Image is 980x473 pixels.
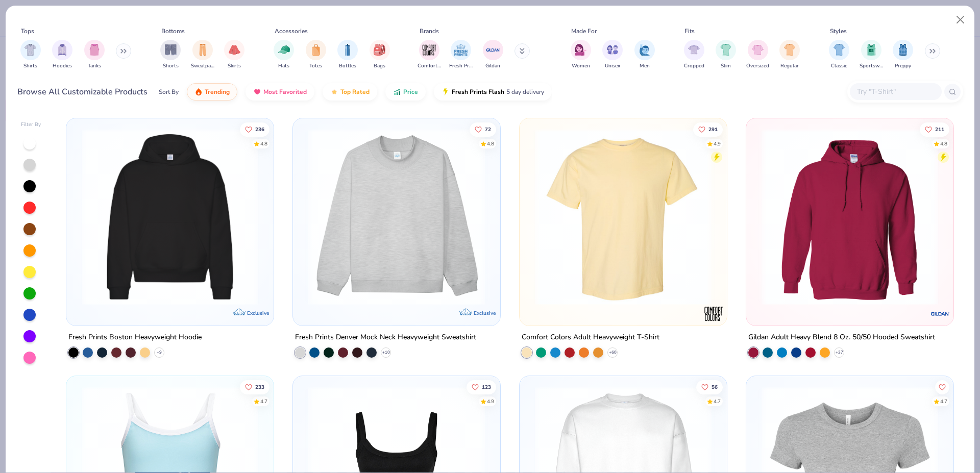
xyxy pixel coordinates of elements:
[310,44,322,56] img: Totes Image
[467,380,496,394] button: Like
[720,44,731,56] img: Slim Image
[920,122,949,136] button: Like
[246,83,314,101] button: Most Favorited
[370,40,390,70] button: filter button
[53,62,72,70] span: Hoodies
[68,331,202,344] div: Fresh Prints Boston Heavyweight Hoodie
[575,44,586,56] img: Women Image
[205,88,230,96] span: Trending
[684,40,704,70] div: filter for Cropped
[161,27,185,36] div: Bottoms
[608,350,616,356] span: + 60
[940,140,947,147] div: 4.8
[323,83,377,101] button: Top Rated
[684,62,704,70] span: Cropped
[571,27,597,36] div: Made For
[89,44,100,56] img: Tanks Image
[779,40,800,70] div: filter for Regular
[247,310,269,316] span: Exclusive
[449,62,473,70] span: Fresh Prints
[714,397,721,405] div: 4.7
[77,129,263,305] img: 91acfc32-fd48-4d6b-bdad-a4c1a30ac3fc
[602,40,623,70] div: filter for Unisex
[342,44,353,56] img: Bottles Image
[24,44,36,56] img: Shirts Image
[191,40,214,70] div: filter for Sweatpants
[295,331,476,344] div: Fresh Prints Denver Mock Neck Heavyweight Sweatshirt
[160,40,181,70] div: filter for Shorts
[522,331,659,344] div: Comfort Colors Adult Heavyweight T-Shirt
[228,62,241,70] span: Skirts
[893,40,913,70] button: filter button
[337,40,358,70] button: filter button
[716,40,736,70] button: filter button
[340,88,370,96] span: Top Rated
[57,44,68,56] img: Hoodies Image
[21,121,41,129] div: Filter By
[746,62,769,70] span: Oversized
[20,40,41,70] button: filter button
[748,331,935,344] div: Gildan Adult Heavy Blend 8 Oz. 50/50 Hooded Sweatshirt
[485,62,500,70] span: Gildan
[571,40,591,70] button: filter button
[746,40,769,70] div: filter for Oversized
[634,40,655,70] button: filter button
[84,40,105,70] button: filter button
[779,40,800,70] button: filter button
[684,27,695,36] div: Fits
[418,62,441,70] span: Comfort Colors
[163,62,179,70] span: Shorts
[403,88,418,96] span: Price
[224,40,244,70] div: filter for Skirts
[263,88,307,96] span: Most Favorited
[708,127,718,132] span: 291
[482,384,491,389] span: 123
[483,40,503,70] div: filter for Gildan
[194,88,203,96] img: trending.gif
[339,62,356,70] span: Bottles
[160,40,181,70] button: filter button
[374,44,385,56] img: Bags Image
[639,44,650,56] img: Men Image
[860,62,883,70] span: Sportswear
[278,44,290,56] img: Hats Image
[418,40,441,70] button: filter button
[746,40,769,70] button: filter button
[483,40,503,70] button: filter button
[951,10,970,30] button: Close
[572,62,590,70] span: Women
[256,384,265,389] span: 233
[935,127,944,132] span: 211
[605,62,620,70] span: Unisex
[21,27,34,36] div: Tops
[382,350,390,356] span: + 10
[487,397,494,405] div: 4.9
[306,40,326,70] div: filter for Totes
[385,83,426,101] button: Price
[434,83,552,101] button: Fresh Prints Flash5 day delivery
[721,62,731,70] span: Slim
[197,44,208,56] img: Sweatpants Image
[278,62,289,70] span: Hats
[165,44,177,56] img: Shorts Image
[856,86,935,97] input: Try "T-Shirt"
[712,384,718,389] span: 56
[780,62,799,70] span: Regular
[261,397,268,405] div: 4.7
[17,86,148,98] div: Browse All Customizable Products
[860,40,883,70] div: filter for Sportswear
[157,350,162,356] span: + 9
[418,40,441,70] div: filter for Comfort Colors
[253,88,261,96] img: most_fav.gif
[330,88,338,96] img: TopRated.gif
[829,40,849,70] div: filter for Classic
[714,140,721,147] div: 4.9
[571,40,591,70] div: filter for Women
[453,42,469,58] img: Fresh Prints Image
[370,40,390,70] div: filter for Bags
[224,40,244,70] button: filter button
[897,44,909,56] img: Preppy Image
[442,88,450,96] img: flash.gif
[470,122,496,136] button: Like
[52,40,72,70] div: filter for Hoodies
